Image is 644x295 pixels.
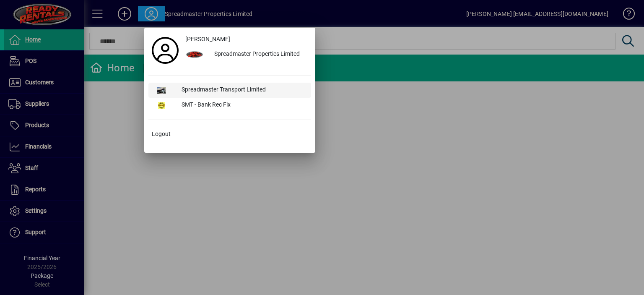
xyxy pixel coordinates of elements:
button: Spreadmaster Properties Limited [182,47,311,62]
div: Spreadmaster Transport Limited [175,83,311,98]
button: SMT - Bank Rec Fix [148,98,311,113]
span: Logout [152,130,171,138]
button: Logout [148,127,311,142]
a: [PERSON_NAME] [182,32,311,47]
div: SMT - Bank Rec Fix [175,98,311,113]
div: Spreadmaster Properties Limited [208,47,311,62]
a: Profile [148,43,182,58]
button: Spreadmaster Transport Limited [148,83,311,98]
span: [PERSON_NAME] [185,35,230,44]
